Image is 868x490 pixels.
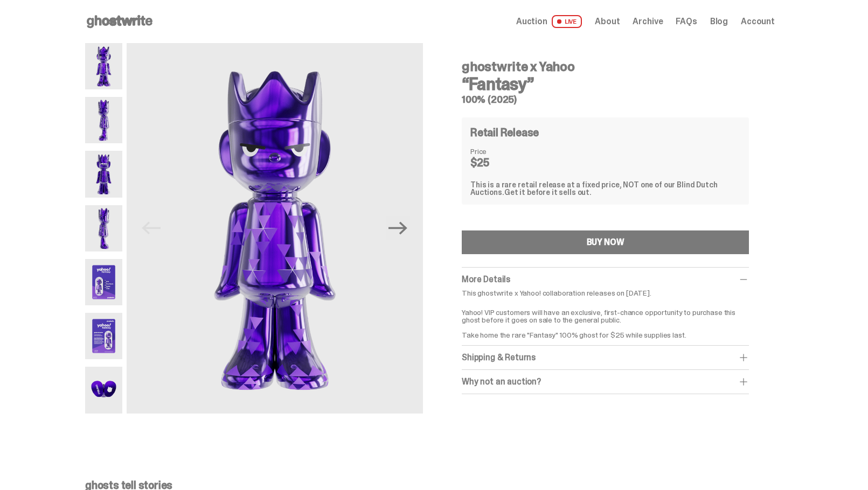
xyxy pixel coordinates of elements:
a: FAQs [676,17,697,26]
dt: Price [470,148,524,155]
a: Blog [710,17,728,26]
p: This ghostwrite x Yahoo! collaboration releases on [DATE]. [462,289,749,297]
img: Yahoo-HG---2.png [85,97,122,143]
a: About [595,17,620,26]
button: BUY NOW [462,230,749,254]
div: BUY NOW [587,238,624,247]
img: Yahoo-HG---6.png [85,313,122,359]
img: Yahoo-HG---3.png [85,151,122,197]
img: Yahoo-HG---1.png [85,43,122,89]
dd: $25 [470,157,524,168]
span: Get it before it sells out. [504,187,592,197]
img: Yahoo-HG---7.png [85,367,122,413]
img: Yahoo-HG---5.png [85,259,122,305]
a: Account [741,17,775,26]
h3: “Fantasy” [462,75,749,93]
span: LIVE [552,15,582,28]
p: Yahoo! VIP customers will have an exclusive, first-chance opportunity to purchase this ghost befo... [462,301,749,339]
button: Next [386,216,410,240]
h5: 100% (2025) [462,95,749,104]
img: Yahoo-HG---4.png [85,205,122,251]
img: Yahoo-HG---1.png [127,43,423,414]
span: Auction [516,17,547,26]
a: Auction LIVE [516,15,582,28]
div: Why not an auction? [462,376,749,387]
h4: ghostwrite x Yahoo [462,60,749,73]
a: Archive [633,17,663,26]
div: This is a rare retail release at a fixed price, NOT one of our Blind Dutch Auctions. [470,181,740,196]
span: More Details [462,274,510,285]
div: Shipping & Returns [462,352,749,363]
h4: Retail Release [470,127,539,138]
